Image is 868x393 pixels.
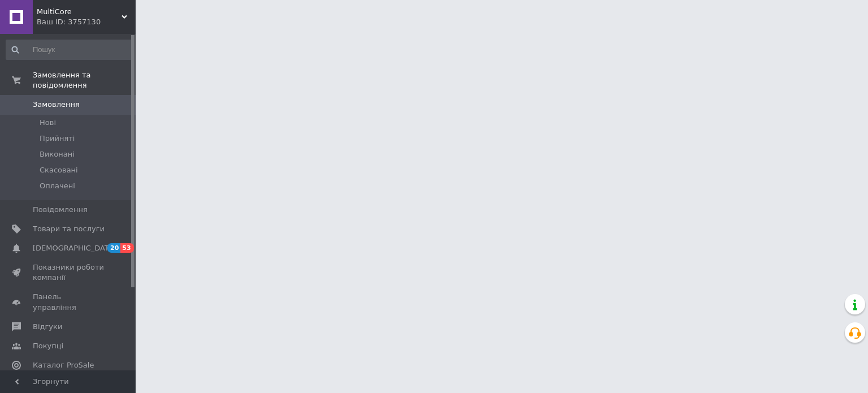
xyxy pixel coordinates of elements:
[37,17,136,27] div: Ваш ID: 3757130
[40,181,75,191] span: Оплачені
[40,165,78,175] span: Скасовані
[33,100,80,110] span: Замовлення
[40,118,56,128] span: Нові
[6,40,133,60] input: Пошук
[33,70,136,90] span: Замовлення та повідомлення
[120,243,133,253] span: 53
[33,360,94,370] span: Каталог ProSale
[33,292,105,312] span: Панель управління
[33,322,62,332] span: Відгуки
[37,7,121,17] span: MultiCore
[40,149,75,159] span: Виконані
[107,243,120,253] span: 20
[33,262,105,283] span: Показники роботи компанії
[33,341,63,351] span: Покупці
[40,133,75,144] span: Прийняті
[33,243,116,253] span: [DEMOGRAPHIC_DATA]
[33,224,105,234] span: Товари та послуги
[33,205,88,215] span: Повідомлення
